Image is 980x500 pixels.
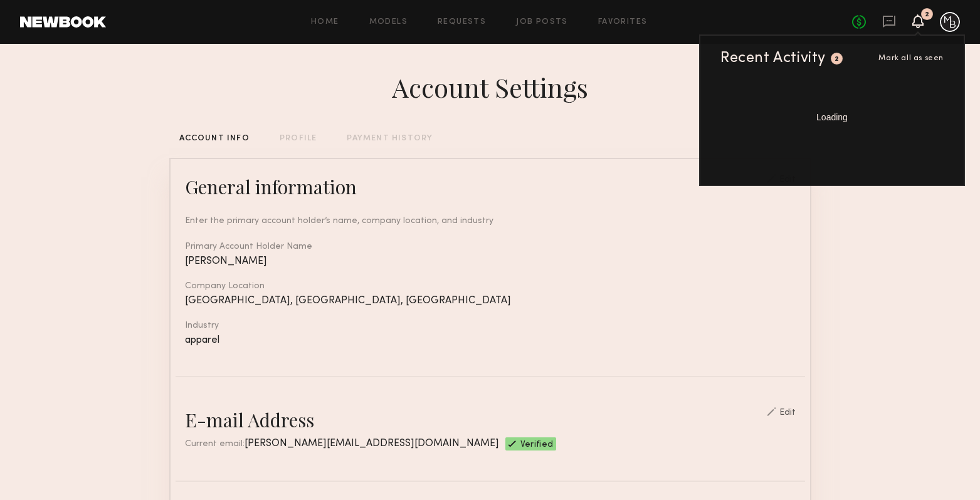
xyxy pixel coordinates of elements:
[835,56,840,63] div: 2
[185,296,796,306] div: [GEOGRAPHIC_DATA], [GEOGRAPHIC_DATA], [GEOGRAPHIC_DATA]
[311,18,339,26] a: Home
[925,11,929,18] div: 2
[280,135,317,143] div: PROFILE
[516,18,568,26] a: Job Posts
[392,70,588,105] div: Account Settings
[878,55,944,62] span: Mark all as seen
[179,135,250,143] div: ACCOUNT INFO
[369,18,408,26] a: Models
[185,174,357,199] div: General information
[347,135,433,143] div: PAYMENT HISTORY
[185,214,796,227] div: Enter the primary account holder’s name, company location, and industry
[245,439,499,449] span: [PERSON_NAME][EMAIL_ADDRESS][DOMAIN_NAME]
[185,437,499,451] div: Current email:
[185,407,314,432] div: E-mail Address
[520,440,554,451] span: Verified
[598,18,648,26] a: Favorites
[720,51,826,66] div: Recent Activity
[438,18,486,26] a: Requests
[185,256,796,267] div: [PERSON_NAME]
[185,335,796,346] div: apparel
[185,321,796,330] div: Industry
[185,282,796,291] div: Company Location
[779,409,796,417] div: Edit
[185,242,796,251] div: Primary Account Holder Name
[816,113,848,122] span: Loading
